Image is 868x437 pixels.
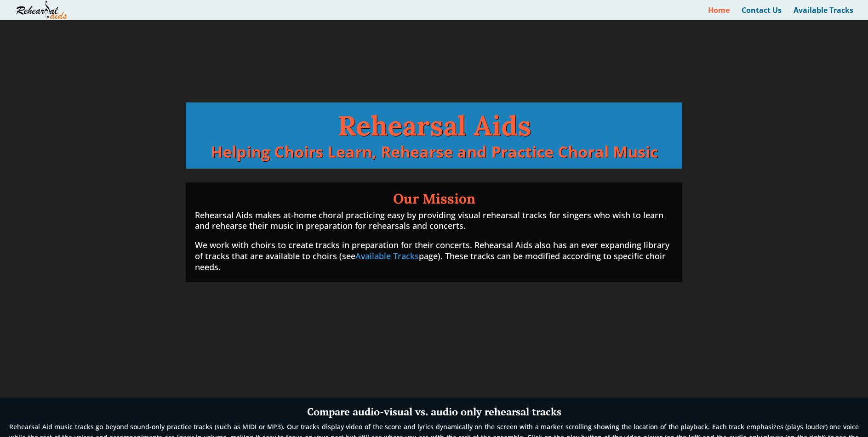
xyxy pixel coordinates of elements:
[742,7,782,20] a: Contact Us
[708,7,730,20] a: Home
[195,112,673,144] h1: Rehearsal Aids
[9,407,859,421] h3: Compare audio-visual vs. audio only rehearsal tracks
[355,250,419,261] a: Available Tracks
[195,210,673,240] p: Rehearsal Aids makes at-home choral practicing easy by providing visual rehearsal tracks for sing...
[794,7,853,20] a: Available Tracks
[195,240,673,272] p: We work with choirs to create tracks in preparation for their concerts. Rehearsal Aids also has a...
[195,144,673,159] p: Helping Choirs Learn, Rehearse and Practice Choral Music
[393,190,475,207] strong: Our Mission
